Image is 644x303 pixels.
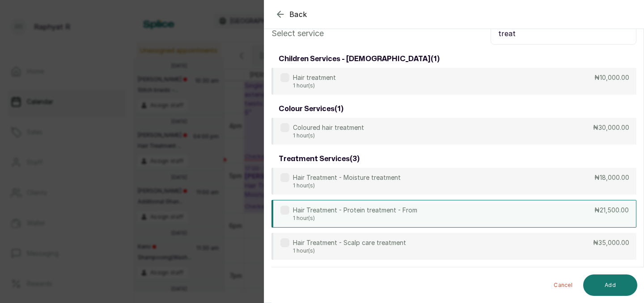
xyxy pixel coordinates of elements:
p: ₦35,000.00 [593,238,629,247]
p: 1 hour(s) [293,132,364,139]
p: Coloured hair treatment [293,123,364,132]
p: Hair treatment [293,73,336,82]
input: Search. [491,22,636,45]
h3: treatment services ( 3 ) [279,154,360,164]
p: Hair Treatment - Scalp care treatment [293,238,406,247]
p: ₦21,500.00 [594,206,629,215]
p: 1 hour(s) [293,247,406,254]
button: Cancel [547,274,580,296]
h3: colour services ( 1 ) [279,104,343,114]
p: Hair Treatment - Protein treatment - From [293,206,417,215]
p: 1 hour(s) [293,82,336,89]
p: 1 hour(s) [293,182,401,189]
p: ₦10,000.00 [594,73,629,82]
span: Back [289,9,307,20]
button: Back [275,9,307,20]
button: Add [583,274,637,296]
p: Hair Treatment - Moisture treatment [293,173,401,182]
p: Select service [271,27,324,40]
p: ₦18,000.00 [594,173,629,182]
p: ₦30,000.00 [593,123,629,132]
p: 1 hour(s) [293,215,417,222]
h3: children services - [DEMOGRAPHIC_DATA] ( 1 ) [279,54,440,64]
